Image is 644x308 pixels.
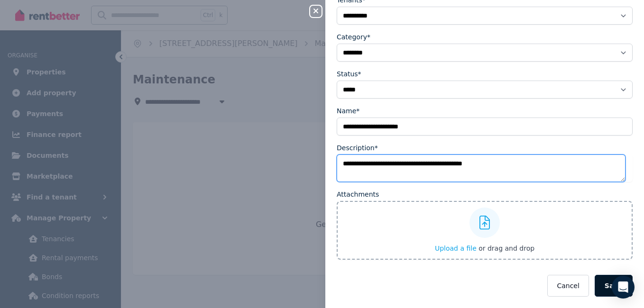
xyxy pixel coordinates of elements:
[337,143,378,153] label: Description*
[478,245,534,252] span: or drag and drop
[435,245,477,252] span: Upload a file
[337,190,379,199] label: Attachments
[337,32,370,42] label: Category*
[435,244,534,253] button: Upload a file or drag and drop
[595,275,633,297] button: Save
[612,276,635,299] div: Open Intercom Messenger
[337,106,359,116] label: Name*
[337,69,361,79] label: Status*
[547,275,589,297] button: Cancel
